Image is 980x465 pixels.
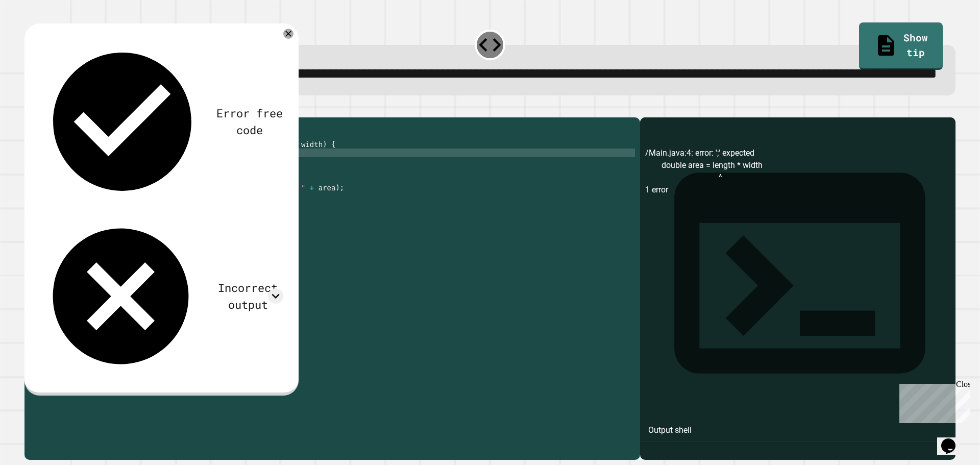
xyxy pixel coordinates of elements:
[212,279,283,313] div: Incorrect output
[215,105,283,138] div: Error free code
[895,380,970,423] iframe: chat widget
[645,147,950,460] div: /Main.java:4: error: ';' expected double area = length * width ^ 1 error
[4,4,70,65] div: Chat with us now!Close
[859,22,942,69] a: Show tip
[937,424,970,455] iframe: chat widget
